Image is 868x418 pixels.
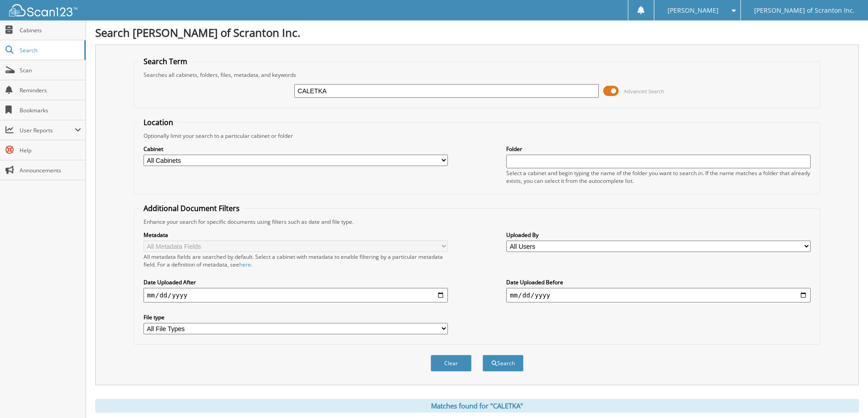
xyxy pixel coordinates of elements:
[20,26,81,34] span: Cabinets
[506,278,811,286] label: Date Uploaded Before
[506,231,811,239] label: Uploaded By
[431,355,472,372] button: Clear
[20,146,81,154] span: Help
[506,169,811,185] div: Select a cabinet and begin typing the name of the folder you want to search in. If the name match...
[139,71,815,79] div: Searches all cabinets, folders, files, metadata, and keywords
[95,25,859,40] h1: Search [PERSON_NAME] of Scranton Inc.
[144,145,448,153] label: Cabinet
[9,4,77,16] img: scan123-logo-white.svg
[20,166,81,174] span: Announcements
[20,46,80,54] span: Search
[668,8,719,13] span: [PERSON_NAME]
[144,313,448,321] label: File type
[20,86,81,94] span: Reminders
[483,355,524,372] button: Search
[239,261,251,268] a: here
[754,8,855,13] span: [PERSON_NAME] of Scranton Inc.
[144,288,448,302] input: start
[506,145,811,153] label: Folder
[144,253,448,268] div: All metadata fields are searched by default. Select a cabinet with metadata to enable filtering b...
[95,399,859,413] div: Matches found for "CALETKA"
[139,203,244,213] legend: Additional Document Filters
[139,117,178,127] legend: Location
[20,126,75,134] span: User Reports
[139,218,815,226] div: Enhance your search for specific documents using filters such as date and file type.
[144,278,448,286] label: Date Uploaded After
[20,66,81,74] span: Scan
[20,106,81,114] span: Bookmarks
[506,288,811,302] input: end
[139,132,815,140] div: Optionally limit your search to a particular cabinet or folder
[624,88,664,95] span: Advanced Search
[139,56,192,66] legend: Search Term
[144,231,448,239] label: Metadata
